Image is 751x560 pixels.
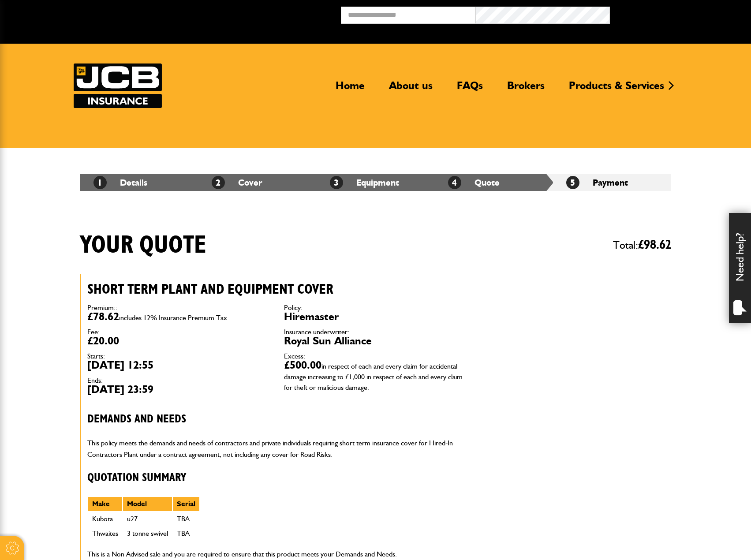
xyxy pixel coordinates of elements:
[729,213,751,323] div: Need help?
[284,311,467,322] dd: Hiremaster
[88,497,123,511] th: Make
[644,239,671,251] span: 98.62
[284,360,467,392] dd: £500.00
[87,471,467,485] h3: Quotation Summary
[212,177,262,188] a: 2Cover
[87,437,467,460] p: This policy meets the demands and needs of contractors and private individuals requiring short te...
[123,511,172,526] td: u27
[501,79,551,99] a: Brokers
[87,413,467,426] h3: Demands and needs
[74,63,162,108] a: JCB Insurance Services
[284,329,467,336] dt: Insurance underwriter:
[284,353,467,360] dt: Excess:
[610,7,744,20] button: Broker Login
[172,511,200,526] td: TBA
[87,549,467,560] p: This is a Non Advised sale and you are required to ensure that this product meets your Demands an...
[284,336,467,346] dd: Royal Sun Alliance
[448,176,461,189] span: 4
[330,176,343,189] span: 3
[123,497,172,511] th: Model
[80,231,206,260] h1: Your quote
[87,329,271,336] dt: Fee:
[330,177,399,188] a: 3Equipment
[284,362,463,392] span: in respect of each and every claim for accidental damage increasing to £1,000 in respect of each ...
[88,526,123,541] td: Thwaites
[172,526,200,541] td: TBA
[87,281,467,298] h2: Short term plant and equipment cover
[382,79,439,99] a: About us
[212,176,225,189] span: 2
[172,497,200,511] th: Serial
[87,353,271,360] dt: Starts:
[87,336,271,346] dd: £20.00
[87,360,271,370] dd: [DATE] 12:55
[119,314,227,322] span: includes 12% Insurance Premium Tax
[553,174,671,191] li: Payment
[93,177,147,188] a: 1Details
[638,239,671,251] span: £
[87,304,271,311] dt: Premium::
[87,377,271,384] dt: Ends:
[562,79,671,99] a: Products & Services
[87,384,271,395] dd: [DATE] 23:59
[566,176,579,189] span: 5
[87,311,271,322] dd: £78.62
[88,511,123,526] td: Kubota
[284,304,467,311] dt: Policy:
[329,79,371,99] a: Home
[450,79,489,99] a: FAQs
[74,63,162,108] img: JCB Insurance Services logo
[93,176,107,189] span: 1
[613,235,671,255] span: Total:
[435,174,553,191] li: Quote
[123,526,172,541] td: 3 tonne swivel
